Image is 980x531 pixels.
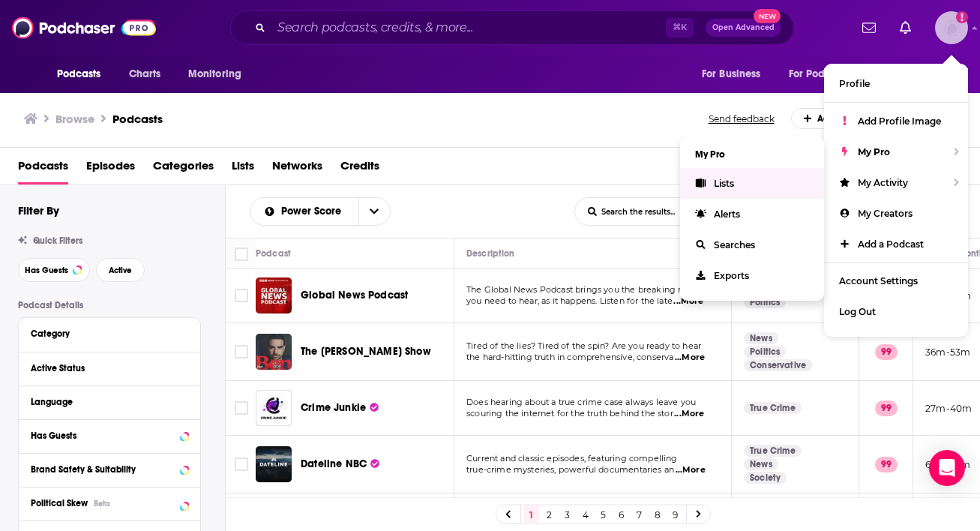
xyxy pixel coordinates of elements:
span: Categories [153,154,214,184]
span: ⌘ K [666,18,694,37]
span: For Business [702,64,761,85]
a: 4 [578,505,593,523]
button: Show profile menu [935,11,968,44]
a: Lists [232,154,254,184]
a: News [744,332,778,344]
p: 99 [875,457,898,472]
ul: Show profile menu [824,64,968,337]
a: Show notifications dropdown [894,15,917,40]
a: Charts [119,60,170,88]
span: ...More [673,295,703,307]
h2: Choose List sort [250,197,391,226]
a: Global News Podcast [301,288,408,303]
a: Networks [272,154,322,184]
a: Add a Podcast [824,229,968,259]
a: Podcasts [112,112,163,126]
span: Account Settings [839,275,918,286]
p: 67m-99m [925,458,970,471]
span: The Global News Podcast brings you the breaking news [466,284,700,295]
div: Language [31,397,178,407]
span: Add Profile Image [858,115,941,127]
p: 36m-53m [925,346,970,358]
button: open menu [178,60,261,88]
button: Category [31,324,188,343]
span: Global News Podcast [301,289,408,301]
p: Podcast Details [18,300,201,310]
a: Add Profile Image [824,106,968,136]
a: Politics [744,296,786,308]
img: The Ben Shapiro Show [256,334,292,370]
button: Send feedback [704,112,779,125]
a: Podcasts [18,154,68,184]
div: Open Intercom Messenger [929,450,965,486]
span: Power Score [281,206,346,217]
span: Has Guests [25,266,68,274]
span: The [PERSON_NAME] Show [301,345,431,358]
img: Podchaser - Follow, Share and Rate Podcasts [12,13,156,42]
span: Dateline NBC [301,457,367,470]
a: 2 [542,505,557,523]
span: Podcasts [57,64,101,85]
a: Global News Podcast [256,277,292,313]
span: ...More [674,408,704,420]
a: 8 [650,505,665,523]
svg: Add a profile image [956,11,968,23]
span: scouring the internet for the truth behind the stor [466,408,673,418]
img: Crime Junkie [256,390,292,426]
a: 5 [596,505,611,523]
a: Dateline NBC [301,457,379,472]
button: Brand Safety & Suitability [31,460,188,478]
span: true-crime mysteries, powerful documentaries an [466,464,674,475]
div: Category [31,328,178,339]
a: Account Settings [824,265,968,296]
span: ...More [676,464,706,476]
span: Open Advanced [712,24,775,31]
span: Quick Filters [33,235,82,246]
span: Crime Junkie [301,401,366,414]
button: open menu [779,60,883,88]
span: Active [109,266,132,274]
a: True Crime [744,445,802,457]
div: Description [466,244,514,262]
div: Search podcasts, credits, & more... [230,10,794,45]
span: Toggle select row [235,345,248,358]
span: Current and classic episodes, featuring compelling [466,453,678,463]
a: Add a Podcast [791,108,894,129]
a: Politics [744,346,786,358]
span: Toggle select row [235,457,248,471]
span: Toggle select row [235,401,248,415]
button: Active Status [31,358,188,377]
a: True Crime [744,402,802,414]
h3: Browse [55,112,94,126]
p: 27m-40m [925,402,972,415]
button: open menu [358,198,390,225]
a: Conservative [744,359,812,371]
a: Show notifications dropdown [856,15,882,40]
div: Beta [94,499,110,508]
a: 9 [668,505,683,523]
a: Credits [340,154,379,184]
h2: Filter By [18,203,59,217]
span: Toggle select row [235,289,248,302]
div: Brand Safety & Suitability [31,464,175,475]
a: 3 [560,505,575,523]
div: Has Guests [31,430,175,441]
img: User Profile [935,11,968,44]
span: Profile [839,78,870,89]
a: 6 [614,505,629,523]
a: Episodes [86,154,135,184]
a: My Creators [824,198,968,229]
a: Dateline NBC [256,446,292,482]
span: you need to hear, as it happens. Listen for the late [466,295,673,306]
span: Does hearing about a true crime case always leave you [466,397,696,407]
span: ...More [675,352,705,364]
span: New [754,9,781,23]
span: My Pro [858,146,890,157]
